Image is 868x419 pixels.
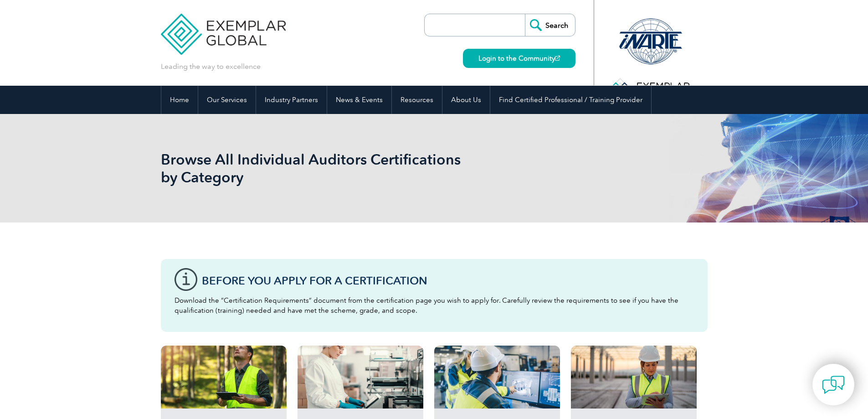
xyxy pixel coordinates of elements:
a: Find Certified Professional / Training Provider [490,86,651,114]
h1: Browse All Individual Auditors Certifications by Category [161,150,511,186]
a: Home [161,86,198,114]
img: contact-chat.png [822,373,845,396]
a: Login to the Community [463,49,575,68]
input: Search [525,14,575,36]
img: open_square.png [555,56,560,61]
a: Industry Partners [256,86,327,114]
p: Download the “Certification Requirements” document from the certification page you wish to apply ... [175,295,694,316]
p: Leading the way to excellence [161,62,261,72]
h3: Before You Apply For a Certification [202,275,694,286]
a: News & Events [327,86,391,114]
a: Our Services [198,86,256,114]
a: Resources [392,86,442,114]
a: About Us [442,86,490,114]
